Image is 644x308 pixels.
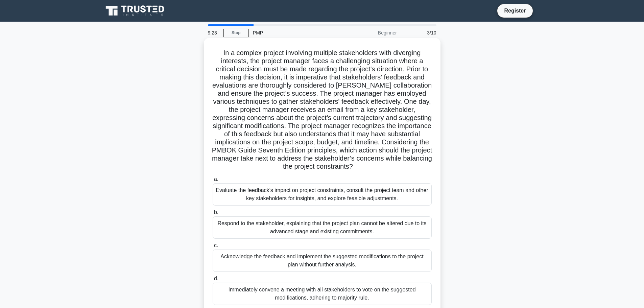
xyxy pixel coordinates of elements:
div: PMP [249,26,342,40]
span: a. [214,176,218,182]
span: c. [214,242,218,248]
div: Evaluate the feedback’s impact on project constraints, consult the project team and other key sta... [213,183,432,206]
span: d. [214,276,218,281]
div: 9:23 [204,26,223,40]
div: Respond to the stakeholder, explaining that the project plan cannot be altered due to its advance... [213,216,432,239]
a: Register [500,6,530,15]
h5: In a complex project involving multiple stakeholders with diverging interests, the project manage... [212,49,432,171]
div: Immediately convene a meeting with all stakeholders to vote on the suggested modifications, adher... [213,283,432,305]
span: b. [214,209,218,215]
div: Acknowledge the feedback and implement the suggested modifications to the project plan without fu... [213,250,432,272]
div: 3/10 [401,26,440,40]
a: Stop [223,29,249,37]
div: Beginner [342,26,401,40]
